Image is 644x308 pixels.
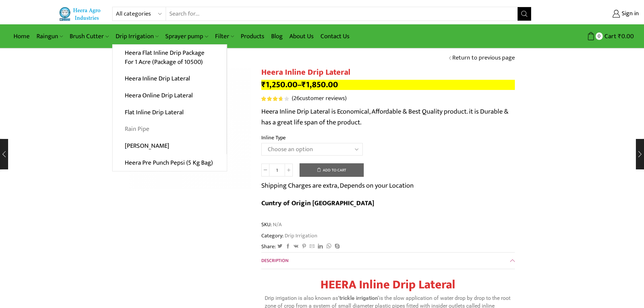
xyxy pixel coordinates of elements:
[261,253,515,269] a: Description
[538,30,634,43] a: 0 Cart ₹0.00
[272,221,282,229] span: N/A
[320,275,455,295] strong: HEERA Inline Drip Lateral
[284,231,317,240] a: Drip Irrigation
[112,28,162,44] a: Drip Irrigation
[261,96,282,101] span: Rated out of 5 based on customer ratings
[261,134,286,142] label: Inline Type
[113,87,226,104] a: Heera Online Drip Lateral
[212,28,237,44] a: Filter
[261,243,276,251] span: Share:
[596,32,603,40] span: 0
[261,78,297,92] bdi: 1,250.00
[261,106,515,128] p: Heera Inline Drip Lateral is Economical, Affordable & Best Quality product. it is Durable & has a...
[618,31,621,42] span: ₹
[618,31,634,42] bdi: 0.00
[261,197,374,209] b: Cuntry of Origin [GEOGRAPHIC_DATA]
[261,180,414,191] p: Shipping Charges are extra, Depends on your Location
[293,93,300,103] span: 26
[10,28,33,44] a: Home
[338,295,379,301] strong: ‘trickle irrigation’
[237,28,268,44] a: Products
[302,78,338,92] bdi: 1,850.00
[261,68,515,77] h1: Heera Inline Drip Lateral
[603,32,616,41] span: Cart
[268,28,286,44] a: Blog
[113,121,226,138] a: Rain Pipe
[261,221,515,229] span: SKU:
[302,78,306,92] span: ₹
[113,138,226,155] a: [PERSON_NAME]
[452,54,515,63] a: Return to previous page
[261,232,317,240] span: Category:
[317,28,353,44] a: Contact Us
[162,28,211,44] a: Sprayer pump
[261,257,288,264] span: Description
[261,96,289,101] div: Rated 3.81 out of 5
[286,28,317,44] a: About Us
[113,154,227,171] a: Heera Pre Punch Pepsi (5 Kg Bag)
[261,80,515,90] p: –
[113,45,226,71] a: Heera Flat Inline Drip Package For 1 Acre (Package of 10500)
[166,7,518,21] input: Search for...
[518,7,531,21] button: Search button
[113,104,226,121] a: Flat Inline Drip Lateral
[620,9,639,18] span: Sign in
[261,96,290,101] span: 26
[261,78,266,92] span: ₹
[542,8,639,20] a: Sign in
[292,94,347,103] a: (26customer reviews)
[269,164,285,176] input: Product quantity
[66,28,112,44] a: Brush Cutter
[33,28,66,44] a: Raingun
[113,70,226,87] a: Heera Inline Drip Lateral
[300,163,364,177] button: Add to cart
